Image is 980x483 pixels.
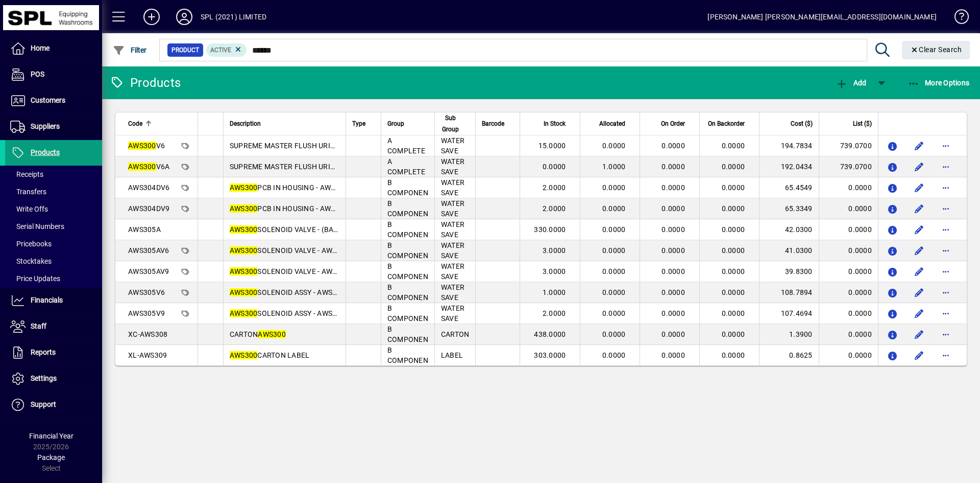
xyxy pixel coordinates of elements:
[352,118,375,129] div: Type
[110,75,181,91] div: Products
[230,142,412,150] span: SUPREME MASTER FLUSH URINAL CONTROL-BATTERY
[759,177,818,198] td: 65.4549
[230,351,310,359] span: CARTON LABEL
[10,240,52,248] span: Pricebooks
[230,309,258,317] em: AWS300
[661,309,685,317] span: 0.0000
[853,118,872,129] span: List ($)
[128,163,169,171] span: V6A
[10,222,64,231] span: Serial Numbers
[135,8,168,26] button: Add
[31,148,60,156] span: Products
[722,309,745,317] span: 0.0000
[10,257,52,265] span: Stocktakes
[441,157,464,176] span: WATER SAVE
[938,158,954,175] button: More options
[661,204,685,213] span: 0.0000
[206,43,247,57] mat-chip: Activation Status: Active
[602,351,626,359] span: 0.0000
[31,322,46,330] span: Staff
[759,240,818,261] td: 41.0300
[128,330,167,338] span: XC-AWS308
[911,137,927,154] button: Edit
[759,156,818,177] td: 192.0434
[543,183,566,192] span: 2.0000
[602,288,626,296] span: 0.0000
[230,204,353,213] span: PCB IN HOUSING - AWSVLS9
[230,204,258,213] em: AWS300
[543,163,566,171] span: 0.0000
[722,351,745,359] span: 0.0000
[661,288,685,296] span: 0.0000
[602,309,626,317] span: 0.0000
[128,183,169,192] span: AWS304DV6
[938,347,954,363] button: More options
[5,36,102,61] a: Home
[230,351,258,359] em: AWS300
[110,41,150,59] button: Filter
[819,303,878,324] td: 0.0000
[661,118,685,129] span: On Order
[586,118,634,129] div: Allocated
[759,261,818,282] td: 39.8300
[128,288,165,296] span: AWS305V6
[911,326,927,342] button: Edit
[31,122,60,130] span: Suppliers
[387,241,428,260] span: B COMPONEN
[29,432,73,440] span: Financial Year
[171,45,199,55] span: Product
[661,142,685,150] span: 0.0000
[441,304,464,323] span: WATER SAVE
[759,303,818,324] td: 107.4694
[722,225,745,234] span: 0.0000
[387,157,425,176] span: A COMPLETE
[31,348,56,356] span: Reports
[482,118,504,129] span: Barcode
[602,330,626,338] span: 0.0000
[938,221,954,238] button: More options
[938,179,954,196] button: More options
[441,178,464,197] span: WATER SAVE
[722,330,745,338] span: 0.0000
[819,198,878,219] td: 0.0000
[5,270,102,287] a: Price Updates
[819,240,878,261] td: 0.0000
[543,309,566,317] span: 2.0000
[759,198,818,219] td: 65.3349
[707,9,937,25] div: [PERSON_NAME] [PERSON_NAME][EMAIL_ADDRESS][DOMAIN_NAME]
[230,118,339,129] div: Description
[534,330,566,338] span: 438.0000
[230,183,258,192] em: AWS300
[708,118,745,129] span: On Backorder
[602,204,626,213] span: 0.0000
[482,118,513,129] div: Barcode
[128,204,169,213] span: AWS304DV9
[947,2,967,35] a: Knowledge Base
[10,205,48,213] span: Write Offs
[230,267,258,275] em: AWS300
[5,183,102,200] a: Transfers
[543,288,566,296] span: 1.0000
[128,142,165,150] span: V6
[819,345,878,365] td: 0.0000
[31,374,57,382] span: Settings
[534,225,566,234] span: 330.0000
[938,284,954,301] button: More options
[543,246,566,255] span: 3.0000
[128,118,142,129] span: Code
[819,282,878,303] td: 0.0000
[911,221,927,238] button: Edit
[128,225,161,234] span: AWS305A
[819,135,878,156] td: 739.0700
[911,179,927,196] button: Edit
[387,136,425,155] span: A COMPLETE
[210,47,231,54] span: Active
[201,9,266,25] div: SPL (2021) LIMITED
[441,199,464,218] span: WATER SAVE
[5,235,102,252] a: Pricebooks
[911,284,927,301] button: Edit
[230,183,353,192] span: PCB IN HOUSING - AWSVLS6
[387,262,428,281] span: B COMPONEN
[759,135,818,156] td: 194.7834
[759,345,818,365] td: 0.8625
